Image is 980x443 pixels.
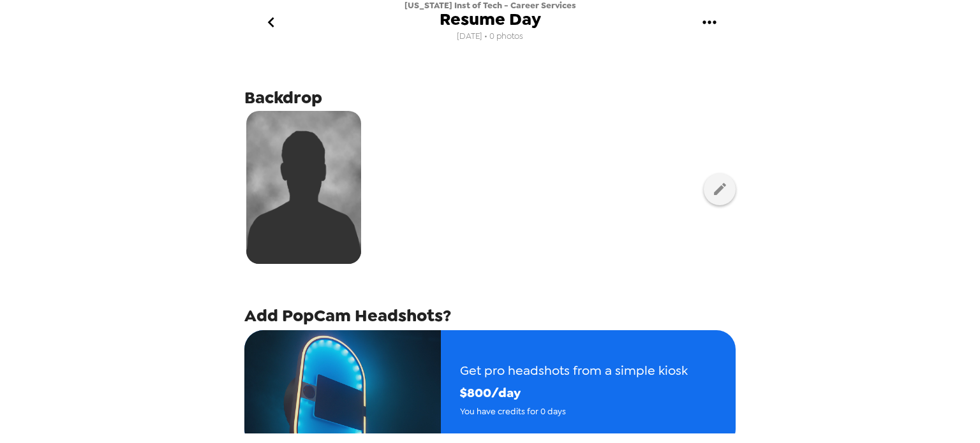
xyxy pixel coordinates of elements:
span: Backdrop [244,86,322,109]
button: go back [250,2,292,43]
span: Get pro headshots from a simple kiosk [460,359,688,382]
span: Add PopCam Headshots? [244,304,451,327]
span: Resume Day [440,11,541,28]
span: You have credits for 0 days [460,404,688,419]
span: $ 800 /day [460,382,688,404]
button: gallery menu [688,2,730,43]
img: silhouette [246,111,361,264]
span: [DATE] • 0 photos [457,28,523,45]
